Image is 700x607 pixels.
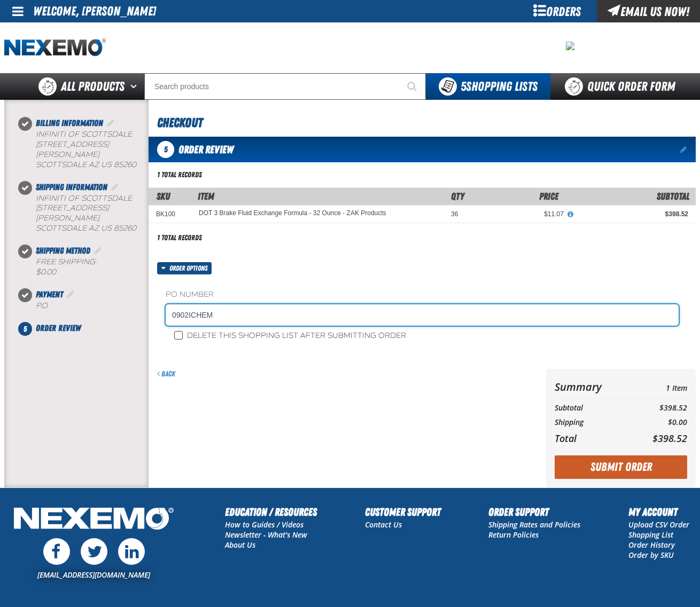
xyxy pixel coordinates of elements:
span: Qty [451,191,464,202]
th: Total [555,430,631,447]
th: Shipping [555,415,631,430]
td: 1 Item [631,377,687,396]
a: How to Guides / Videos [225,519,304,530]
a: [EMAIL_ADDRESS][DOMAIN_NAME] [37,570,150,580]
a: Edit Shipping Method [92,246,103,256]
h2: Order Support [488,504,580,520]
li: Shipping Information. Step 2 of 5. Completed [25,181,149,245]
span: Checkout [157,115,203,130]
button: Start Searching [399,73,426,100]
a: Upload CSV Order [628,519,689,530]
a: Order History [628,540,675,550]
span: Order Review [178,143,234,156]
button: View All Prices for DOT 3 Brake Fluid Exchange Formula - 32 Ounce - ZAK Products [564,210,578,219]
span: SCOTTSDALE [36,224,87,233]
a: Edit Billing Information [105,118,116,128]
button: Order options [157,262,212,274]
a: Shipping Rates and Policies [488,519,580,530]
li: Payment. Step 4 of 5. Completed [25,288,149,322]
li: Shipping Method. Step 3 of 5. Completed [25,245,149,288]
h2: My Account [628,504,689,520]
span: US [101,160,112,169]
span: US [101,224,112,233]
span: Billing Information [36,118,103,128]
div: $11.07 [473,210,563,218]
span: All Products [61,77,125,96]
strong: $0.00 [36,267,56,277]
span: $398.52 [652,432,687,445]
a: Home [4,38,106,57]
a: Quick Order Form [550,73,695,100]
td: $0.00 [631,415,687,430]
span: 5 [157,141,174,158]
label: Delete this shopping list after submitting order [174,331,406,341]
img: 101e2d29ebe5c13c135f6d33ff989c39.png [566,42,574,50]
span: Infiniti of Scottsdale [36,194,132,203]
h2: Education / Resources [225,504,317,520]
nav: Checkout steps. Current step is Order Review. Step 5 of 5 [17,117,149,335]
span: Order Review [36,323,81,333]
input: Search [144,73,426,100]
div: 1 total records [157,170,202,180]
div: 1 total records [157,233,202,243]
span: Shopping Lists [461,79,538,94]
a: Edit Shipping Information [110,182,120,192]
a: Order by SKU [628,550,674,560]
td: $398.52 [631,401,687,415]
a: Shopping List [628,530,673,540]
span: Subtotal [657,191,689,202]
a: Newsletter - What's New [225,530,307,540]
span: [STREET_ADDRESS][PERSON_NAME] [36,203,109,223]
a: Return Policies [488,530,539,540]
a: Contact Us [365,519,402,530]
h2: Customer Support [365,504,441,520]
li: Order Review. Step 5 of 5. Not Completed [25,322,149,335]
li: Billing Information. Step 1 of 5. Completed [25,117,149,181]
span: AZ [89,160,99,169]
a: SKU [157,191,170,202]
span: 36 [451,210,458,218]
div: Free Shipping: [36,257,149,278]
input: Delete this shopping list after submitting order [174,331,183,340]
span: Price [539,191,558,202]
a: DOT 3 Brake Fluid Exchange Formula - 32 Ounce - ZAK Products [199,210,386,217]
img: Nexemo logo [4,38,106,57]
strong: 5 [461,79,466,94]
a: Edit Payment [65,289,76,299]
span: AZ [89,224,99,233]
td: BK100 [149,206,191,223]
img: Nexemo Logo [11,504,177,535]
th: Summary [555,377,631,396]
span: Payment [36,289,63,299]
span: Item [198,191,214,202]
button: You have 5 Shopping Lists. Open to view details [426,73,550,100]
span: Order options [169,262,212,274]
span: SCOTTSDALE [36,160,87,169]
bdo: 85260 [114,224,136,233]
div: $398.52 [579,210,688,218]
span: Infiniti of Scottsdale [36,130,132,139]
div: P.O. [36,301,149,311]
bdo: 85260 [114,160,136,169]
span: [STREET_ADDRESS][PERSON_NAME] [36,140,109,159]
button: Open All Products pages [127,73,144,100]
span: Shipping Method [36,246,90,256]
button: Submit Order [555,455,687,479]
th: Subtotal [555,401,631,415]
span: Shipping Information [36,182,107,192]
a: Back [157,369,175,378]
label: PO Number [166,290,679,300]
a: Edit items [680,146,688,153]
a: About Us [225,540,255,550]
span: 5 [18,322,32,336]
